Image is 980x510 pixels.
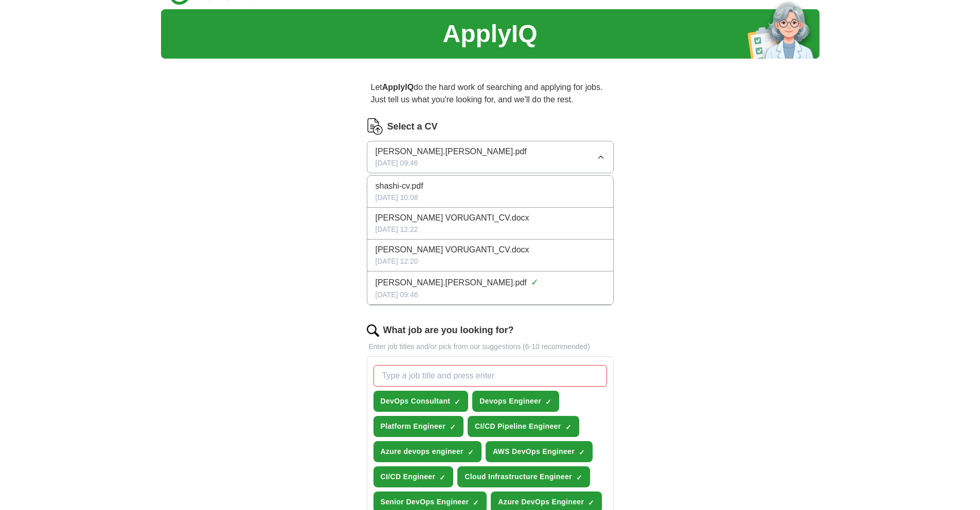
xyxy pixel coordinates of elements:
[579,448,585,457] span: ✓
[381,396,451,407] span: DevOps Consultant
[387,120,438,134] label: Select a CV
[454,398,460,406] span: ✓
[473,499,479,507] span: ✓
[442,15,537,52] h1: ApplyIQ
[367,118,383,135] img: CV Icon
[468,448,474,457] span: ✓
[381,497,469,507] span: Senior DevOps Engineer
[381,471,436,482] span: CI/CD Engineer
[381,421,446,432] span: Platform Engineer
[376,289,605,300] div: [DATE] 09:46
[383,323,514,337] label: What job are you looking for?
[373,416,464,437] button: Platform Engineer✓
[376,158,418,169] span: [DATE] 09:46
[472,391,559,412] button: Devops Engineer✓
[381,446,464,457] span: Azure devops engineer
[373,441,482,462] button: Azure devops engineer✓
[376,180,423,192] span: shashi-cv.pdf
[545,398,551,406] span: ✓
[376,224,605,235] div: [DATE] 12:22
[498,497,584,507] span: Azure DevOps Engineer
[457,466,590,487] button: Cloud Infrastructure Engineer✓
[367,341,614,352] p: Enter job titles and/or pick from our suggestions (6-10 recommended)
[565,423,572,431] span: ✓
[382,83,414,92] strong: ApplyIQ
[531,276,539,289] span: ✓
[367,77,614,110] p: Let do the hard work of searching and applying for jobs. Just tell us what you're looking for, an...
[486,441,593,462] button: AWS DevOps Engineer✓
[450,423,456,431] span: ✓
[468,416,579,437] button: CI/CD Pipeline Engineer✓
[367,141,614,173] button: [PERSON_NAME].[PERSON_NAME].pdf[DATE] 09:46
[439,473,446,482] span: ✓
[493,446,575,457] span: AWS DevOps Engineer
[376,192,605,203] div: [DATE] 10:08
[588,499,594,507] span: ✓
[376,256,605,267] div: [DATE] 12:20
[465,471,572,482] span: Cloud Infrastructure Engineer
[376,244,529,256] span: [PERSON_NAME] VORUGANTI_CV.docx
[475,421,561,432] span: CI/CD Pipeline Engineer
[376,145,527,158] span: [PERSON_NAME].[PERSON_NAME].pdf
[576,473,582,482] span: ✓
[376,212,529,224] span: [PERSON_NAME] VORUGANTI_CV.docx
[373,466,454,487] button: CI/CD Engineer✓
[479,396,541,407] span: Devops Engineer
[373,391,469,412] button: DevOps Consultant✓
[367,324,379,337] img: search.png
[376,277,527,289] span: [PERSON_NAME].[PERSON_NAME].pdf
[373,365,607,387] input: Type a job title and press enter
